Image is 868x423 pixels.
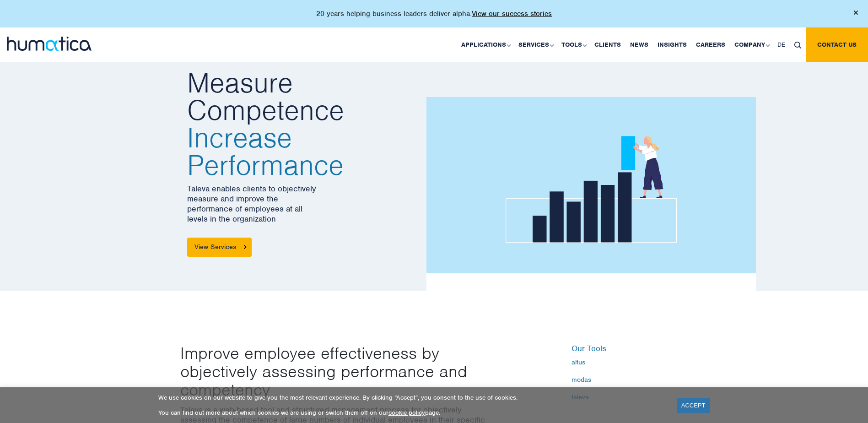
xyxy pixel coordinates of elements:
a: Contact us [806,27,868,62]
a: modas [571,376,688,383]
a: ACCEPT [677,398,710,413]
a: Company [730,27,773,62]
a: View our success stories [472,9,552,18]
img: search_icon [794,42,801,49]
span: Increase Performance [187,124,419,179]
a: Insights [653,27,691,62]
a: cookie policy [388,409,425,417]
img: about_banner1 [426,97,756,291]
a: Careers [691,27,730,62]
a: View Services [187,238,252,257]
a: Clients [590,27,625,62]
a: Applications [457,27,514,62]
a: Tools [557,27,590,62]
h6: Our Tools [571,344,688,354]
p: Taleva enables clients to objectively measure and improve the performance of employees at all lev... [187,184,419,224]
a: Services [514,27,557,62]
p: We use cookies on our website to give you the most relevant experience. By clicking “Accept”, you... [158,394,665,401]
img: logo [7,37,92,51]
p: 20 years helping business leaders deliver alpha. [316,9,552,18]
a: News [625,27,653,62]
h2: Measure Competence [187,69,419,179]
p: Improve employee effectiveness by objectively assessing performance and competency [180,344,514,399]
p: You can find out more about which cookies we are using or switch them off on our page. [158,409,665,417]
span: DE [777,41,785,49]
img: arrowicon [244,245,247,249]
a: DE [773,27,790,62]
a: altus [571,358,688,366]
